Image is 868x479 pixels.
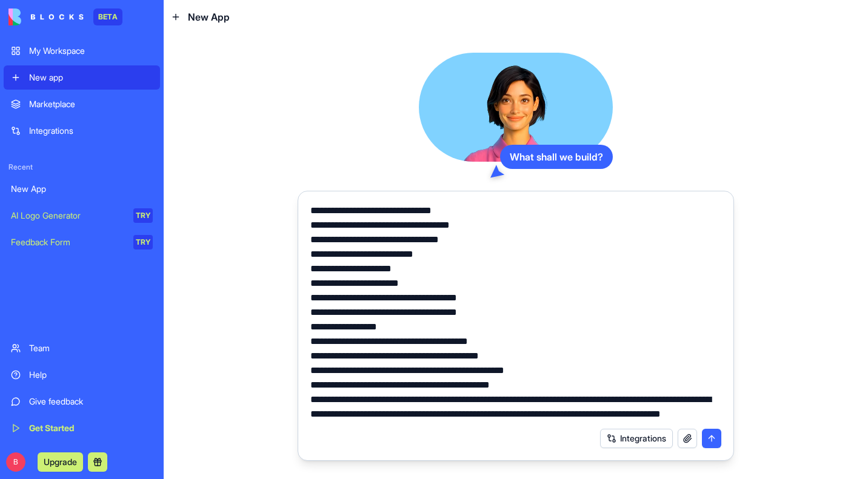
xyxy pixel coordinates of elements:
a: Give feedback [4,389,160,414]
a: Upgrade [38,455,83,467]
div: Team [29,342,153,354]
a: New app [4,65,160,90]
div: My Workspace [29,45,153,57]
div: Get Started [29,422,153,434]
div: AI Logo Generator [11,210,125,222]
a: AI Logo GeneratorTRY [4,203,160,228]
a: My Workspace [4,39,160,63]
div: Marketplace [29,98,153,110]
div: Help [29,369,153,381]
a: Marketplace [4,92,160,116]
a: Help [4,363,160,387]
button: Integrations [600,429,673,448]
div: Integrations [29,125,153,137]
a: Team [4,336,160,360]
a: Integrations [4,119,160,143]
a: BETA [8,8,122,25]
div: New app [29,71,153,84]
div: BETA [93,8,122,25]
div: What shall we build? [500,145,613,169]
a: Feedback FormTRY [4,230,160,254]
div: TRY [133,208,153,223]
a: Get Started [4,416,160,440]
div: TRY [133,235,153,249]
span: New App [188,10,230,24]
span: Recent [4,162,160,172]
button: Upgrade [38,452,83,472]
span: B [6,452,25,472]
div: Feedback Form [11,236,125,248]
div: New App [11,183,153,195]
img: logo [8,8,84,25]
div: Give feedback [29,395,153,408]
a: New App [4,177,160,201]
